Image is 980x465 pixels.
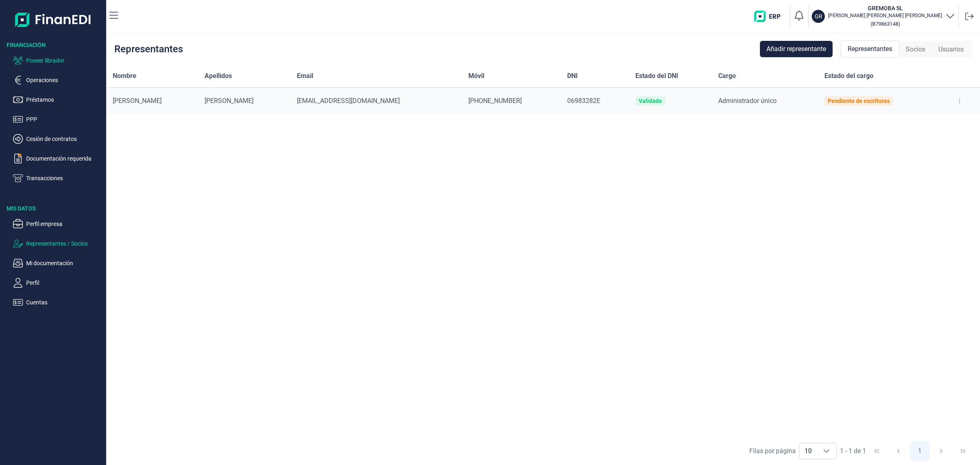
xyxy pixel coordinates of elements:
[26,239,103,248] p: Representantes / Socios
[113,71,136,81] span: Nombre
[297,97,400,105] span: [EMAIL_ADDRESS][DOMAIN_NAME]
[26,56,103,65] p: Poseer librador
[815,12,822,20] p: GR
[13,154,103,163] button: Documentación requerida
[812,4,955,29] button: GRGREMOBA SL[PERSON_NAME] [PERSON_NAME] [PERSON_NAME](B79863148)
[205,97,254,105] span: [PERSON_NAME]
[26,219,103,229] p: Perfil empresa
[13,278,103,288] button: Perfil
[13,114,103,124] button: PPP
[828,12,942,19] p: [PERSON_NAME] [PERSON_NAME] [PERSON_NAME]
[13,95,103,105] button: Préstamos
[26,154,103,163] p: Documentación requerida
[468,97,522,105] span: [PHONE_NUMBER]
[754,11,786,22] img: erp
[13,258,103,268] button: Mi documentación
[931,441,951,461] button: Next Page
[468,71,484,81] span: Móvil
[760,41,833,57] button: Añadir representante
[567,71,578,81] span: DNI
[817,443,836,459] div: Choose
[13,297,103,307] button: Cuentas
[766,44,826,54] span: Añadir representante
[13,219,103,229] button: Perfil empresa
[26,75,103,85] p: Operaciones
[828,4,942,12] h3: GREMOBA SL
[906,45,925,54] span: Socios
[205,71,232,81] span: Apellidos
[13,75,103,85] button: Operaciones
[848,44,892,54] span: Representantes
[749,446,796,456] div: Filas por página
[26,95,103,105] p: Préstamos
[26,297,103,307] p: Cuentas
[13,173,103,183] button: Transacciones
[639,98,662,104] div: Validado
[910,441,930,461] button: Page 1
[840,448,866,454] span: 1 - 1 de 1
[953,441,973,461] button: Last Page
[113,97,162,105] span: [PERSON_NAME]
[26,278,103,288] p: Perfil
[567,97,600,105] span: 06983282E
[26,258,103,268] p: Mi documentación
[297,71,313,81] span: Email
[938,45,964,54] span: Usuarios
[718,71,736,81] span: Cargo
[867,441,886,461] button: First Page
[932,41,970,58] div: Usuarios
[13,56,103,65] button: Poseer librador
[718,97,777,105] span: Administrador único
[13,239,103,248] button: Representantes / Socios
[635,71,678,81] span: Estado del DNI
[899,41,932,58] div: Socios
[828,98,890,104] div: Pendiente de escrituras
[800,443,817,459] span: 10
[114,44,183,54] div: Representantes
[889,441,908,461] button: Previous Page
[26,114,103,124] p: PPP
[26,134,103,144] p: Cesión de contratos
[824,71,873,81] span: Estado del cargo
[15,7,91,33] img: Logo de aplicación
[13,134,103,144] button: Cesión de contratos
[871,21,900,27] small: Copiar cif
[841,40,899,58] div: Representantes
[26,173,103,183] p: Transacciones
